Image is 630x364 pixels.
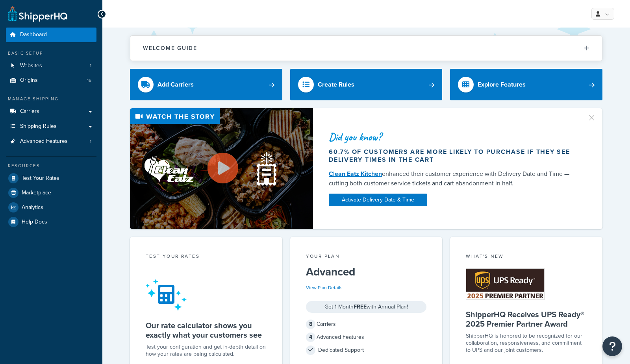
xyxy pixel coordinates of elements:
[146,344,267,358] div: Test your configuration and get in-depth detail on how your rates are being calculated.
[6,96,96,102] div: Manage Shipping
[354,303,367,311] strong: FREE
[6,119,96,134] a: Shipping Rules
[6,134,96,149] li: Advanced Features
[90,63,91,69] span: 1
[466,333,587,354] p: ShipperHQ is honored to be recognized for our collaboration, responsiveness, and commitment to UP...
[6,134,96,149] a: Advanced Features1
[20,123,57,130] span: Shipping Rules
[306,320,315,329] span: 8
[143,45,197,51] h2: Welcome Guide
[146,253,267,262] div: Test your rates
[306,345,427,356] div: Dedicated Support
[6,50,96,57] div: Basic Setup
[22,219,47,225] span: Help Docs
[329,148,578,164] div: 60.7% of customers are more likely to purchase if they see delivery times in the cart
[306,284,343,291] a: View Plan Details
[329,194,427,206] a: Activate Delivery Date & Time
[20,138,68,145] span: Advanced Features
[466,310,587,329] h5: ShipperHQ Receives UPS Ready® 2025 Premier Partner Award
[20,63,42,69] span: Websites
[6,73,96,88] li: Origins
[6,104,96,119] a: Carriers
[329,131,578,142] div: Did you know?
[146,321,267,340] h5: Our rate calculator shows you exactly what your customers see
[6,215,96,229] a: Help Docs
[6,28,96,42] a: Dashboard
[6,163,96,169] div: Resources
[318,79,354,90] div: Create Rules
[22,204,43,211] span: Analytics
[130,69,282,100] a: Add Carriers
[306,333,315,342] span: 4
[6,73,96,88] a: Origins16
[329,169,578,188] div: enhanced their customer experience with Delivery Date and Time — cutting both customer service ti...
[306,266,427,278] h5: Advanced
[90,138,91,145] span: 1
[22,175,59,182] span: Test Your Rates
[20,31,47,38] span: Dashboard
[6,200,96,214] a: Analytics
[157,79,194,90] div: Add Carriers
[329,169,382,178] a: Clean Eatz Kitchen
[290,69,443,100] a: Create Rules
[602,336,622,356] button: Open Resource Center
[20,77,38,84] span: Origins
[306,319,427,330] div: Carriers
[6,59,96,73] li: Websites
[466,253,587,262] div: What's New
[306,332,427,343] div: Advanced Features
[130,108,313,229] img: Video thumbnail
[6,186,96,200] a: Marketplace
[87,77,91,84] span: 16
[450,69,602,100] a: Explore Features
[6,171,96,185] a: Test Your Rates
[22,190,51,196] span: Marketplace
[306,301,427,313] div: Get 1 Month with Annual Plan!
[306,253,427,262] div: Your Plan
[20,108,39,115] span: Carriers
[6,59,96,73] a: Websites1
[130,36,602,61] button: Welcome Guide
[478,79,526,90] div: Explore Features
